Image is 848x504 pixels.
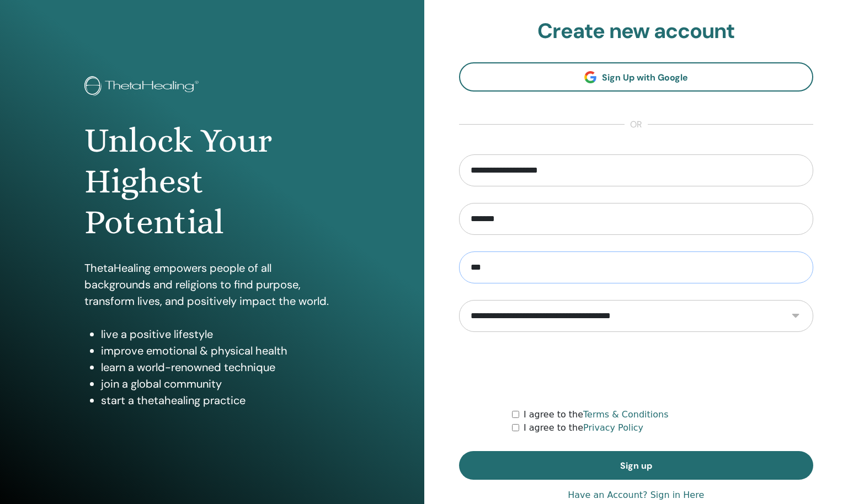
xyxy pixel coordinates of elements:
li: join a global community [101,376,339,392]
li: improve emotional & physical health [101,342,339,359]
p: ThetaHealing empowers people of all backgrounds and religions to find purpose, transform lives, a... [84,260,339,309]
label: I agree to the [524,421,643,435]
a: Privacy Policy [583,422,643,433]
a: Have an Account? Sign in Here [568,489,704,502]
li: start a thetahealing practice [101,392,339,409]
label: I agree to the [524,408,669,421]
li: learn a world-renowned technique [101,359,339,376]
li: live a positive lifestyle [101,326,339,342]
span: or [625,118,648,131]
h2: Create new account [459,19,814,44]
a: Sign Up with Google [459,62,814,92]
button: Sign up [459,451,814,480]
span: Sign Up with Google [602,72,688,83]
h1: Unlock Your Highest Potential [84,120,339,243]
span: Sign up [620,460,652,471]
a: Terms & Conditions [583,409,668,420]
iframe: reCAPTCHA [552,348,720,392]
